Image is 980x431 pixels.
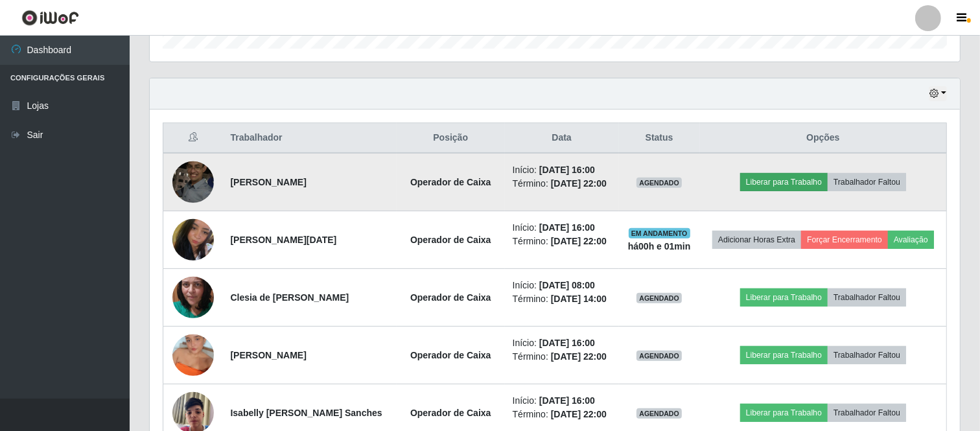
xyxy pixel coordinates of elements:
time: [DATE] 16:00 [539,395,595,406]
li: Término: [513,235,611,248]
strong: Operador de Caixa [410,177,491,187]
th: Opções [700,123,947,154]
button: Liberar para Trabalho [740,173,828,191]
li: Início: [513,221,611,235]
span: AGENDADO [636,293,682,303]
img: 1752205502080.jpeg [172,318,214,392]
th: Data [505,123,619,154]
span: EM ANDAMENTO [629,228,690,239]
strong: Operador de Caixa [410,350,491,360]
li: Início: [513,394,611,408]
button: Liberar para Trabalho [740,288,828,307]
time: [DATE] 16:00 [539,165,595,175]
time: [DATE] 22:00 [551,351,607,362]
strong: Operador de Caixa [410,408,491,418]
strong: [PERSON_NAME] [230,177,306,187]
strong: Operador de Caixa [410,235,491,245]
img: 1655477118165.jpeg [172,154,214,209]
strong: há 00 h e 01 min [628,241,691,251]
li: Início: [513,163,611,177]
time: [DATE] 22:00 [551,409,607,419]
strong: [PERSON_NAME] [230,350,306,360]
button: Trabalhador Faltou [828,173,906,191]
img: CoreUI Logo [21,10,79,26]
button: Trabalhador Faltou [828,404,906,422]
strong: Isabelly [PERSON_NAME] Sanches [230,408,382,418]
button: Trabalhador Faltou [828,346,906,364]
strong: [PERSON_NAME][DATE] [230,235,336,245]
time: [DATE] 22:00 [551,236,607,246]
time: [DATE] 22:00 [551,178,607,189]
time: [DATE] 16:00 [539,338,595,348]
li: Término: [513,350,611,364]
th: Status [619,123,700,154]
strong: Clesia de [PERSON_NAME] [230,292,349,303]
li: Término: [513,177,611,191]
li: Término: [513,408,611,421]
span: AGENDADO [636,408,682,419]
button: Trabalhador Faltou [828,288,906,307]
th: Trabalhador [222,123,396,154]
li: Início: [513,336,611,350]
button: Liberar para Trabalho [740,346,828,364]
button: Adicionar Horas Extra [712,231,801,249]
button: Avaliação [888,231,934,249]
li: Início: [513,279,611,292]
time: [DATE] 08:00 [539,280,595,290]
button: Liberar para Trabalho [740,404,828,422]
li: Término: [513,292,611,306]
span: AGENDADO [636,178,682,188]
time: [DATE] 16:00 [539,222,595,233]
strong: Operador de Caixa [410,292,491,303]
img: 1749509895091.jpeg [172,251,214,344]
th: Posição [397,123,505,154]
img: 1737905263534.jpeg [172,213,214,267]
time: [DATE] 14:00 [551,294,607,304]
button: Forçar Encerramento [801,231,888,249]
span: AGENDADO [636,351,682,361]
